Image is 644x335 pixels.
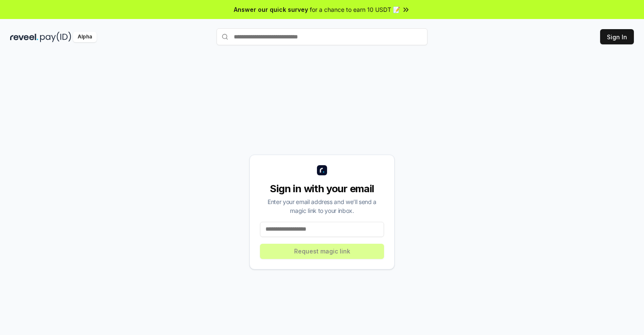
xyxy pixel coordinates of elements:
[73,32,97,42] div: Alpha
[10,32,38,42] img: reveel_dark
[260,182,384,196] div: Sign in with your email
[260,197,384,215] div: Enter your email address and we’ll send a magic link to your inbox.
[234,5,308,14] span: Answer our quick survey
[310,5,400,14] span: for a chance to earn 10 USDT 📝
[40,32,71,42] img: pay_id
[317,165,327,175] img: logo_small
[600,29,634,44] button: Sign In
